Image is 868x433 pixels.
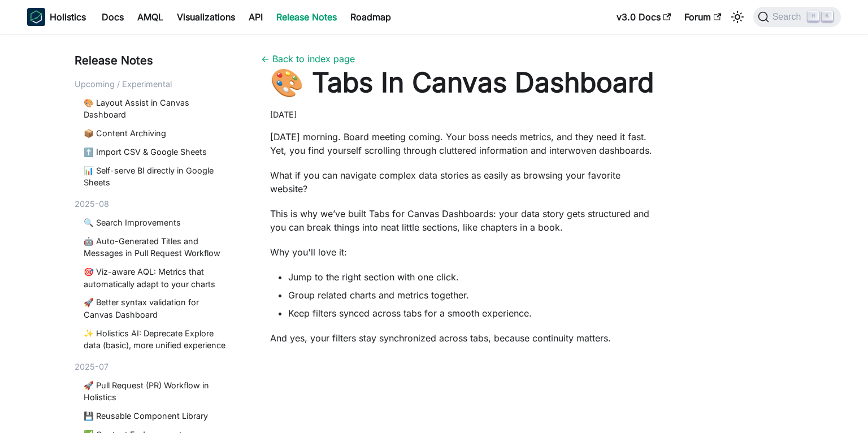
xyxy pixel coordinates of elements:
[808,11,819,21] kbd: ⌘
[678,8,728,26] a: Forum
[270,331,660,345] p: And yes, your filters stay synchronized across tabs, because continuity matters.
[270,130,660,157] p: [DATE] morning. Board meeting coming. Your boss needs metrics, and they need it fast. Yet, you fi...
[822,11,833,21] kbd: K
[84,146,229,158] a: ⬆️ Import CSV & Google Sheets
[84,216,229,229] a: 🔍 Search Improvements
[769,12,808,22] span: Search
[270,245,660,259] p: Why you'll love it:
[84,127,229,140] a: 📦 Content Archiving
[84,97,229,121] a: 🎨 Layout Assist in Canvas Dashboard
[75,78,234,90] div: Upcoming / Experimental
[270,110,297,119] time: [DATE]
[84,296,229,321] a: 🚀 Better syntax validation for Canvas Dashboard
[84,266,229,290] a: 🎯 Viz-aware AQL: Metrics that automatically adapt to your charts
[270,207,660,234] p: This is why we’ve built Tabs for Canvas Dashboards: your data story gets structured and you can b...
[728,8,747,26] button: Switch between dark and light mode (currently light mode)
[261,53,355,64] a: ← Back to index page
[270,8,344,26] a: Release Notes
[84,235,229,259] a: 🤖 Auto-Generated Titles and Messages in Pull Request Workflow
[753,7,841,27] button: Search (Command+K)
[84,164,229,189] a: 📊 Self-serve BI directly in Google Sheets
[50,10,86,24] b: Holistics
[288,306,660,320] li: Keep filters synced across tabs for a smooth experience.
[84,327,229,352] a: ✨ Holistics AI: Deprecate Explore data (basic), more unified experience
[27,8,86,26] a: HolisticsHolistics
[27,8,45,26] img: Holistics
[95,8,131,26] a: Docs
[75,52,234,433] nav: Blog recent posts navigation
[288,270,660,284] li: Jump to the right section with one click.
[270,168,660,196] p: What if you can navigate complex data stories as easily as browsing your favorite website?
[84,410,229,422] a: 💾 Reusable Component Library
[131,8,170,26] a: AMQL
[242,8,270,26] a: API
[170,8,242,26] a: Visualizations
[344,8,398,26] a: Roadmap
[75,198,234,210] div: 2025-08
[84,379,229,404] a: 🚀 Pull Request (PR) Workflow in Holistics
[270,66,660,99] h1: 🎨 Tabs In Canvas Dashboard
[610,8,678,26] a: v3.0 Docs
[288,288,660,302] li: Group related charts and metrics together.
[75,52,234,69] div: Release Notes
[75,361,234,373] div: 2025-07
